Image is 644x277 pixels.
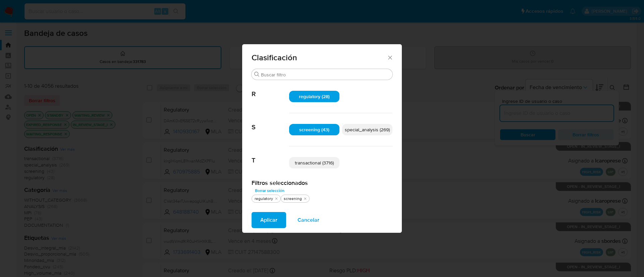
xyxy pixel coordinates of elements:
[252,113,289,131] span: S
[303,196,308,201] button: quitar screening
[289,157,339,168] div: transactional (3716)
[289,212,328,228] button: Cancelar
[298,213,319,227] span: Cancelar
[255,187,284,194] span: Borrar selección
[261,72,390,78] input: Buscar filtro
[254,72,260,77] button: Buscar
[289,124,339,135] div: screening (43)
[295,159,334,166] span: transactional (3716)
[299,126,329,133] span: screening (43)
[252,80,289,98] span: R
[252,187,288,195] button: Borrar selección
[282,196,303,202] div: screening
[274,196,279,201] button: quitar regulatory
[345,126,390,133] span: special_analysis (269)
[252,212,286,228] button: Aplicar
[342,124,392,135] div: special_analysis (269)
[260,213,277,227] span: Aplicar
[252,146,289,164] span: T
[299,93,330,100] span: regulatory (28)
[252,54,387,62] span: Clasificación
[387,54,393,60] button: Cerrar
[289,91,339,102] div: regulatory (28)
[252,179,392,187] h2: Filtros seleccionados
[253,196,274,202] div: regulatory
